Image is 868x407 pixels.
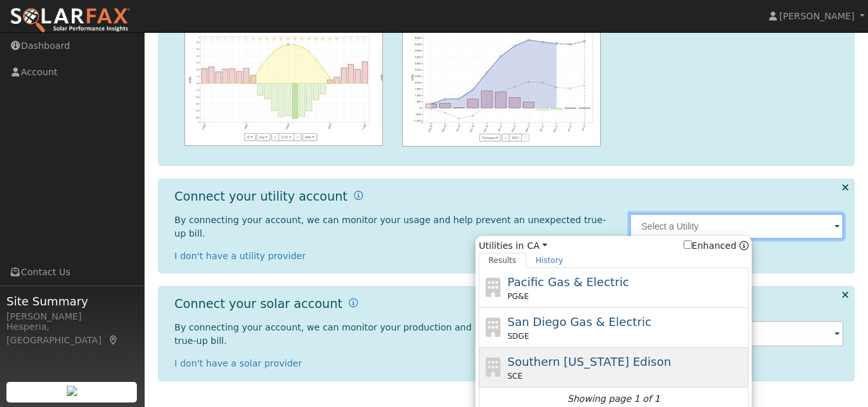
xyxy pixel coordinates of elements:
[175,251,306,261] a: I don't have a utility provider
[175,358,303,368] a: I don't have a solar provider
[108,335,120,345] a: Map
[508,330,529,342] span: SDGE
[508,370,523,382] span: SCE
[779,11,855,21] span: [PERSON_NAME]
[527,239,547,253] a: CA
[6,320,137,347] div: Hesperia, [GEOGRAPHIC_DATA]
[479,253,526,268] a: Results
[508,315,651,329] span: San Diego Gas & Electric
[567,392,660,406] i: Showing page 1 of 1
[10,7,130,34] img: SolarFax
[630,213,844,239] input: Select a Utility
[684,239,737,253] label: Enhanced
[175,296,342,311] h1: Connect your solar account
[508,291,529,302] span: PG&E
[67,386,77,396] img: retrieve
[684,240,692,249] input: Enhanced
[6,310,137,323] div: [PERSON_NAME]
[508,355,671,368] span: Southern [US_STATE] Edison
[508,275,629,289] span: Pacific Gas & Electric
[175,215,606,239] span: By connecting your account, we can monitor your usage and help prevent an unexpected true-up bill.
[479,239,748,253] span: Utilities in
[6,293,137,310] span: Site Summary
[740,240,748,251] a: Enhanced Providers
[175,189,348,204] h1: Connect your utility account
[175,322,603,346] span: By connecting your account, we can monitor your production and help prevent an unexpected true-up...
[526,253,573,268] a: History
[684,239,749,253] span: Show enhanced providers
